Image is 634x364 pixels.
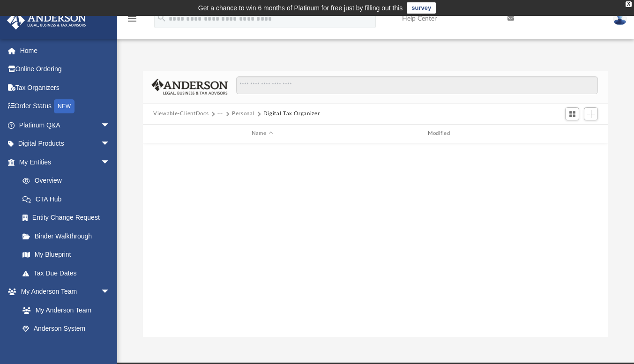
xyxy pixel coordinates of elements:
[101,282,119,302] span: arrow_drop_down
[13,245,119,264] a: My Blueprint
[13,208,124,227] a: Entity Change Request
[4,11,89,30] img: Anderson Advisors Platinum Portal
[13,264,124,282] a: Tax Due Dates
[13,319,119,338] a: Anderson System
[13,301,115,319] a: My Anderson Team
[7,60,124,79] a: Online Ordering
[7,153,124,171] a: My Entitiesarrow_drop_down
[263,110,320,118] button: Digital Tax Organizer
[13,171,124,190] a: Overview
[565,107,579,120] button: Switch to Grid View
[157,13,167,23] i: search
[7,134,124,153] a: Digital Productsarrow_drop_down
[7,41,124,60] a: Home
[531,129,597,138] div: id
[153,110,209,118] button: Viewable-ClientDocs
[7,78,124,97] a: Tax Organizers
[54,99,75,113] div: NEW
[13,190,124,208] a: CTA Hub
[127,13,138,24] i: menu
[101,134,119,154] span: arrow_drop_down
[217,110,224,118] button: ···
[626,1,632,7] div: close
[232,110,254,118] button: Personal
[127,18,138,24] a: menu
[7,97,124,116] a: Order StatusNEW
[407,2,436,14] a: survey
[147,129,171,138] div: id
[13,227,124,245] a: Binder Walkthrough
[198,2,403,14] div: Get a chance to win 6 months of Platinum for free just by filling out this
[175,129,349,138] div: Name
[143,143,608,338] div: grid
[101,153,119,172] span: arrow_drop_down
[353,129,528,138] div: Modified
[584,107,598,120] button: Add
[7,116,124,134] a: Platinum Q&Aarrow_drop_down
[236,76,598,94] input: Search files and folders
[101,116,119,135] span: arrow_drop_down
[7,282,119,301] a: My Anderson Teamarrow_drop_down
[613,12,627,25] img: User Pic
